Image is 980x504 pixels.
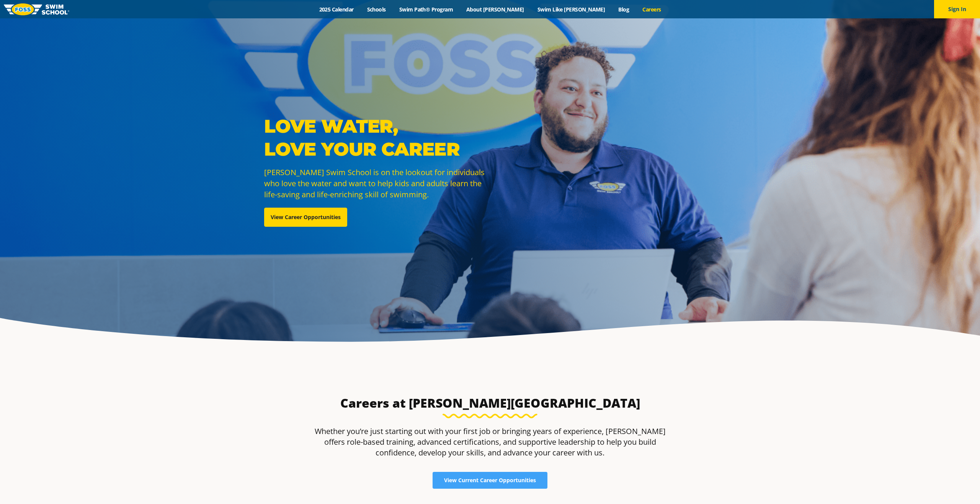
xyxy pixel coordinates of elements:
[264,115,486,161] p: Love Water, Love Your Career
[460,6,531,13] a: About [PERSON_NAME]
[309,395,671,411] h3: Careers at [PERSON_NAME][GEOGRAPHIC_DATA]
[264,208,347,227] a: View Career Opportunities
[392,6,459,13] a: Swim Path® Program
[531,6,612,13] a: Swim Like [PERSON_NAME]
[264,167,485,200] span: [PERSON_NAME] Swim School is on the lookout for individuals who love the water and want to help k...
[433,472,547,489] a: View Current Career Opportunities
[309,426,671,458] p: Whether you’re just starting out with your first job or bringing years of experience, [PERSON_NAM...
[444,478,536,483] span: View Current Career Opportunities
[312,6,360,13] a: 2025 Calendar
[360,6,392,13] a: Schools
[4,3,69,15] img: FOSS Swim School Logo
[636,6,668,13] a: Careers
[612,6,636,13] a: Blog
